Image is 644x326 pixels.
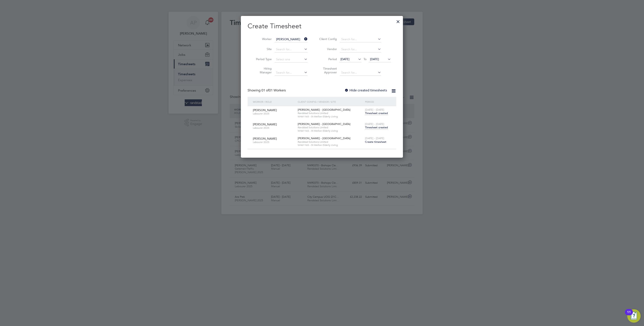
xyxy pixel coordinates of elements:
[297,97,364,107] div: Client Config / Vendor / Site
[253,137,277,140] span: [PERSON_NAME]
[362,56,368,62] span: To
[253,140,295,144] span: Labourer 2025
[365,126,388,129] span: Timesheet created
[248,88,287,93] div: Showing
[318,57,337,61] label: Period
[365,140,386,144] span: Create timesheet
[275,47,308,52] input: Search for...
[298,140,363,144] span: Randstad Solutions Limited
[365,136,384,140] span: [DATE] - [DATE]
[298,122,351,126] span: [PERSON_NAME] - [GEOGRAPHIC_DATA]
[365,111,388,115] span: Timesheet created
[627,312,631,318] div: 11
[364,97,392,107] div: Period
[253,67,272,74] label: Hiring Manager
[298,126,363,129] span: Randstad Solutions Limited
[253,57,272,61] label: Period Type
[253,126,295,130] span: Labourer 2025
[344,88,387,92] label: Hide created timesheets
[298,115,363,118] span: W461165 - St Mellon Elderly Living
[298,143,363,147] span: W461165 - St Mellon Elderly Living
[298,108,351,112] span: [PERSON_NAME] - [GEOGRAPHIC_DATA]
[318,37,337,41] label: Client Config
[252,97,297,107] div: Worker / Role
[253,122,277,126] span: [PERSON_NAME]
[253,108,277,112] span: [PERSON_NAME]
[340,47,381,52] input: Search for...
[275,36,308,42] input: Search for...
[340,36,381,42] input: Search for...
[370,57,379,61] span: [DATE]
[275,70,308,76] input: Search for...
[275,57,308,62] input: Select one
[253,112,295,115] span: Labourer 2025
[340,57,349,61] span: [DATE]
[298,112,363,115] span: Randstad Solutions Limited
[261,88,286,92] span: 01 Workers
[261,88,269,92] span: 01 of
[627,309,641,323] button: Open Resource Center, 11 new notifications
[318,67,337,74] label: Timesheet Approver
[298,136,351,140] span: [PERSON_NAME] - [GEOGRAPHIC_DATA]
[365,108,384,112] span: [DATE] - [DATE]
[253,37,272,41] label: Worker
[298,129,363,132] span: W461165 - St Mellon Elderly Living
[318,47,337,51] label: Vendor
[340,70,381,76] input: Search for...
[365,122,384,126] span: [DATE] - [DATE]
[248,22,396,31] h2: Create Timesheet
[253,47,272,51] label: Site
